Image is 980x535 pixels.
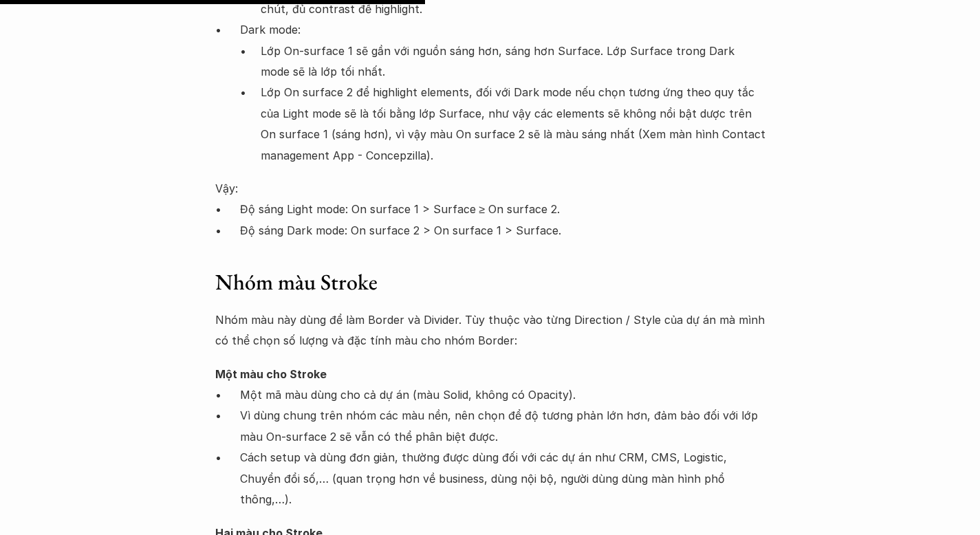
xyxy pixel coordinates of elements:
[240,199,765,219] p: Độ sáng Light mode: On surface 1 > Surface ≥ On surface 2.
[215,367,327,381] strong: Một màu cho Stroke
[215,178,765,199] p: Vậy:
[215,309,765,351] p: Nhóm màu này dùng để làm Border và Divider. Tùy thuộc vào từng Direction / Style của dự án mà mìn...
[261,41,765,83] p: Lớp On-surface 1 sẽ gần với nguồn sáng hơn, sáng hơn Surface. Lớp Surface trong Dark mode sẽ là l...
[240,220,765,241] p: Độ sáng Dark mode: On surface 2 > On surface 1 > Surface.
[240,447,765,510] p: Cách setup và dùng đơn giản, thường được dùng đối với các dự án như CRM, CMS, Logistic, Chuyển đổ...
[215,268,765,297] h3: Nhóm màu Stroke
[240,384,765,405] p: Một mã màu dùng cho cả dự án (màu Solid, không có Opacity).
[240,19,765,40] p: Dark mode:
[240,405,765,447] p: Vì dùng chung trên nhóm các màu nền, nên chọn để độ tương phản lớn hơn, đảm bảo đối với lớp màu O...
[261,82,765,166] p: Lớp On surface 2 để highlight elements, đối với Dark mode nếu chọn tương ứng theo quy tắc của Lig...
